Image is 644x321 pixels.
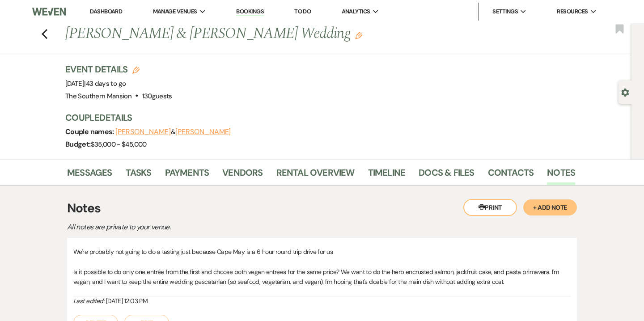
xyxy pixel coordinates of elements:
button: Print [463,199,517,216]
a: Rental Overview [276,165,355,185]
a: Notes [547,165,575,185]
h3: Notes [67,199,577,218]
a: Timeline [368,165,406,185]
span: Settings [492,7,518,16]
span: [DATE] [65,79,126,88]
div: [DATE] 12:03 PM [73,296,571,306]
a: Messages [67,165,112,185]
a: Bookings [236,8,264,16]
span: Budget: [65,139,91,149]
a: Docs & Files [419,165,474,185]
span: 130 guests [142,92,172,101]
span: Couple names: [65,127,115,136]
span: Manage Venues [153,7,197,16]
span: Analytics [342,7,370,16]
p: We're probably not going to do a tasting just because Cape May is a 6 hour round trip drive for us [73,247,571,257]
p: All notes are private to your venue. [67,221,380,233]
span: & [115,127,231,136]
h3: Event Details [65,63,172,76]
a: Dashboard [90,8,122,15]
a: Vendors [222,165,263,185]
h1: [PERSON_NAME] & [PERSON_NAME] Wedding [65,23,466,45]
p: Is it possible to do only one entrée from the first and choose both vegan entrees for the same pr... [73,267,571,287]
span: $35,000 - $45,000 [91,140,147,149]
img: Weven Logo [32,2,66,21]
span: The Southern Mansion [65,92,131,101]
a: To Do [294,8,311,15]
a: Tasks [126,165,152,185]
a: Contacts [488,165,534,185]
i: Last edited: [73,297,104,305]
a: Payments [165,165,209,185]
span: 43 days to go [86,79,126,88]
span: | [84,79,126,88]
button: [PERSON_NAME] [115,128,171,135]
button: + Add Note [523,199,577,215]
span: Resources [557,7,588,16]
button: Open lead details [621,88,629,96]
button: Edit [355,31,362,39]
h3: Couple Details [65,111,566,124]
button: [PERSON_NAME] [175,128,231,135]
